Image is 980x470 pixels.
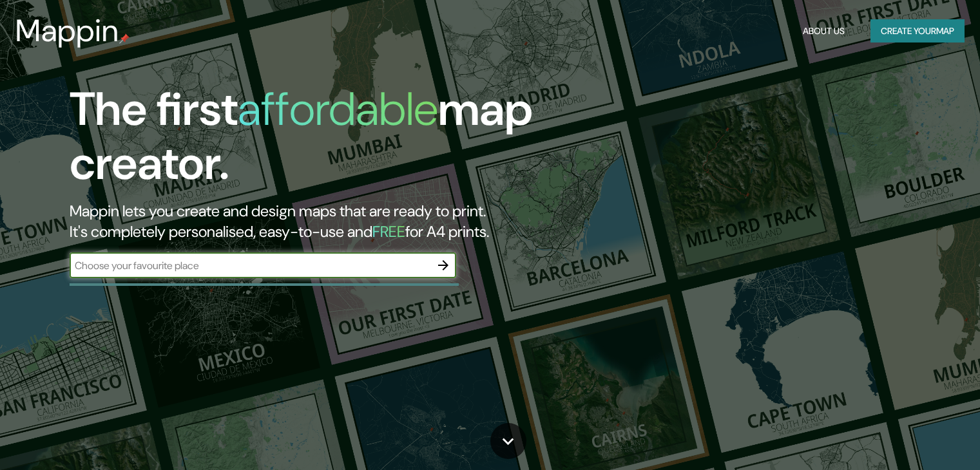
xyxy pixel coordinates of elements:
h1: The first map creator. [70,82,560,201]
button: Create yourmap [870,19,965,43]
h2: Mappin lets you create and design maps that are ready to print. It's completely personalised, eas... [70,201,560,242]
img: mappin-pin [119,33,130,44]
h3: Mappin [15,13,119,49]
h1: affordable [238,79,438,139]
button: About Us [798,19,850,43]
input: Choose your favourite place [70,258,430,273]
h5: FREE [372,221,405,241]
